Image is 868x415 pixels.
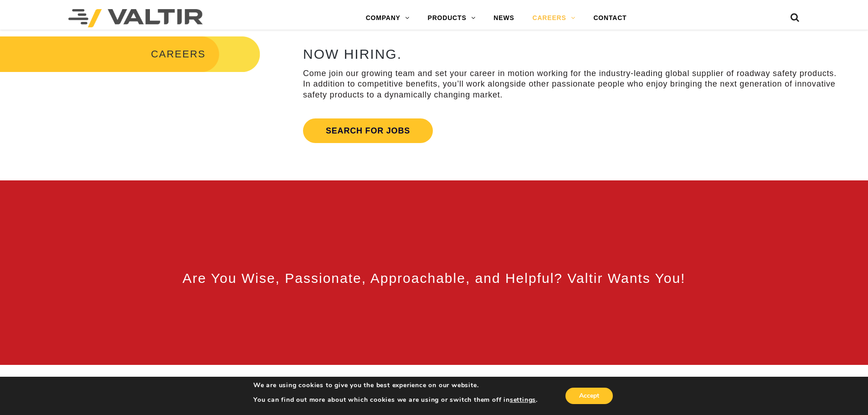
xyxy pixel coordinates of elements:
a: CAREERS [524,9,585,27]
a: Search for jobs [303,118,433,143]
p: Come join our growing team and set your career in motion working for the industry-leading global ... [303,68,843,100]
p: We are using cookies to give you the best experience on our website. [253,381,538,389]
span: Are You Wise, Passionate, Approachable, and Helpful? Valtir Wants You! [183,271,686,286]
a: NEWS [484,9,523,27]
p: You can find out more about which cookies we are using or switch them off in . [253,396,538,404]
button: Accept [565,388,613,404]
h2: NOW HIRING. [303,46,843,61]
a: PRODUCTS [419,9,485,27]
a: COMPANY [357,9,419,27]
button: settings [510,396,536,404]
a: CONTACT [584,9,636,27]
img: Valtir [68,9,203,27]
